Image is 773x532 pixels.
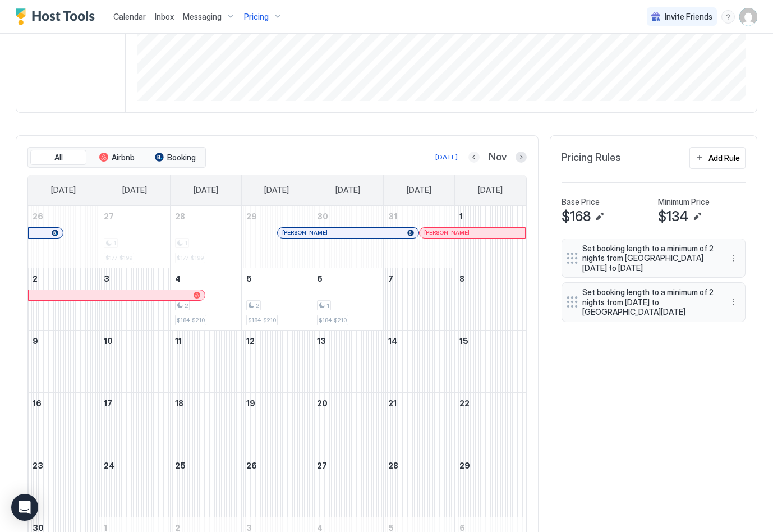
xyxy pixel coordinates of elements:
span: 24 [104,461,114,470]
a: Inbox [155,11,174,22]
td: November 2, 2025 [28,268,99,330]
td: November 23, 2025 [28,455,99,517]
a: November 4, 2025 [171,268,241,289]
span: 2 [256,302,259,309]
span: Messaging [183,12,222,22]
td: November 19, 2025 [241,392,312,455]
a: November 1, 2025 [455,206,526,227]
td: November 3, 2025 [99,268,171,330]
a: November 28, 2025 [384,455,454,476]
span: 26 [246,461,257,470]
div: menu [727,251,740,265]
span: Inbox [155,12,174,21]
span: [DATE] [407,185,431,195]
td: November 18, 2025 [170,392,241,455]
td: November 9, 2025 [28,330,99,392]
div: menu [721,10,735,24]
td: November 1, 2025 [454,206,526,268]
div: tab-group [27,147,206,168]
span: 28 [175,212,185,221]
td: November 16, 2025 [28,392,99,455]
a: November 25, 2025 [171,455,241,476]
div: Add Rule [708,152,740,164]
button: Booking [147,150,203,166]
span: 31 [388,212,397,221]
span: Pricing Rules [562,152,621,164]
span: [DATE] [51,185,76,195]
a: November 23, 2025 [28,455,99,476]
span: 12 [246,336,255,346]
a: November 10, 2025 [99,331,170,351]
span: 30 [317,212,328,221]
td: November 25, 2025 [170,455,241,517]
span: 19 [246,398,255,408]
span: 7 [388,274,393,283]
span: 25 [175,461,186,470]
span: 18 [175,398,183,408]
span: 3 [104,274,109,283]
div: menu [727,295,740,309]
span: Pricing [244,12,269,22]
button: [DATE] [434,150,459,164]
span: 4 [175,274,181,283]
td: November 28, 2025 [384,455,455,517]
a: October 28, 2025 [171,206,241,227]
td: November 21, 2025 [384,392,455,455]
a: November 14, 2025 [384,331,454,351]
span: Booking [167,153,196,163]
a: October 26, 2025 [28,206,99,227]
a: Calendar [113,11,146,22]
a: November 18, 2025 [171,393,241,414]
a: November 9, 2025 [28,331,99,351]
span: 13 [317,336,326,346]
a: November 24, 2025 [99,455,170,476]
td: October 26, 2025 [28,206,99,268]
a: November 2, 2025 [28,268,99,289]
button: Previous month [468,152,480,163]
td: November 15, 2025 [454,330,526,392]
a: November 16, 2025 [28,393,99,414]
span: 17 [104,398,112,408]
button: More options [727,251,740,265]
span: Calendar [113,12,146,21]
span: 9 [33,336,38,346]
div: [DATE] [435,152,458,162]
span: 2 [33,274,38,283]
span: 26 [33,212,43,221]
button: More options [727,295,740,309]
td: November 27, 2025 [312,455,384,517]
a: November 15, 2025 [455,331,526,351]
span: 23 [33,461,43,470]
td: November 7, 2025 [384,268,455,330]
span: 27 [104,212,114,221]
button: Edit [593,210,606,223]
span: 28 [388,461,398,470]
td: November 11, 2025 [170,330,241,392]
span: $184-$210 [248,317,276,324]
a: November 3, 2025 [99,268,170,289]
span: $168 [562,208,591,225]
span: 22 [459,398,470,408]
span: [DATE] [122,185,147,195]
a: November 5, 2025 [242,268,312,289]
span: 21 [388,398,397,408]
span: Set booking length to a minimum of 2 nights from [DATE] to [GEOGRAPHIC_DATA][DATE] [582,287,716,317]
span: 16 [33,398,42,408]
a: November 7, 2025 [384,268,454,289]
a: Tuesday [182,175,229,205]
td: November 17, 2025 [99,392,171,455]
span: 5 [246,274,252,283]
a: November 17, 2025 [99,393,170,414]
a: November 6, 2025 [312,268,383,289]
a: November 8, 2025 [455,268,526,289]
span: All [54,153,63,163]
span: [DATE] [264,185,289,195]
div: Host Tools Logo [16,8,100,25]
span: 29 [246,212,257,221]
div: [PERSON_NAME] [282,229,414,236]
span: Minimum Price [658,197,710,207]
td: October 31, 2025 [384,206,455,268]
a: November 29, 2025 [455,455,526,476]
td: October 30, 2025 [312,206,384,268]
span: 14 [388,336,397,346]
